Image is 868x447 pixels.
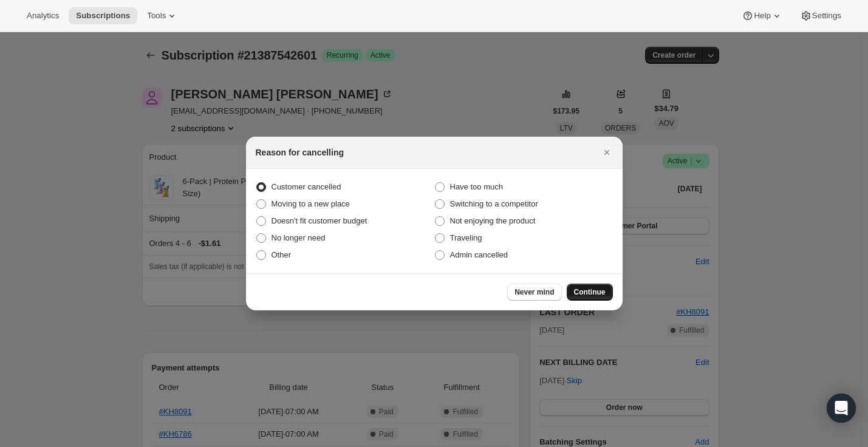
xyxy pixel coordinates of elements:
[272,250,292,259] span: Other
[272,182,341,191] span: Customer cancelled
[812,11,841,21] span: Settings
[450,233,482,242] span: Traveling
[76,11,130,21] span: Subscriptions
[507,284,561,301] button: Never mind
[19,7,66,24] button: Analytics
[140,7,185,24] button: Tools
[574,287,606,297] span: Continue
[450,199,538,208] span: Switching to a competitor
[514,287,554,297] span: Never mind
[567,284,613,301] button: Continue
[272,216,367,225] span: Doesn't fit customer budget
[450,182,503,191] span: Have too much
[147,11,166,21] span: Tools
[450,216,536,225] span: Not enjoying the product
[598,144,615,161] button: Close
[450,250,508,259] span: Admin cancelled
[69,7,137,24] button: Subscriptions
[754,11,770,21] span: Help
[827,394,856,423] div: Open Intercom Messenger
[272,199,350,208] span: Moving to a new place
[793,7,849,24] button: Settings
[734,7,790,24] button: Help
[256,146,344,159] h2: Reason for cancelling
[27,11,59,21] span: Analytics
[272,233,326,242] span: No longer need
